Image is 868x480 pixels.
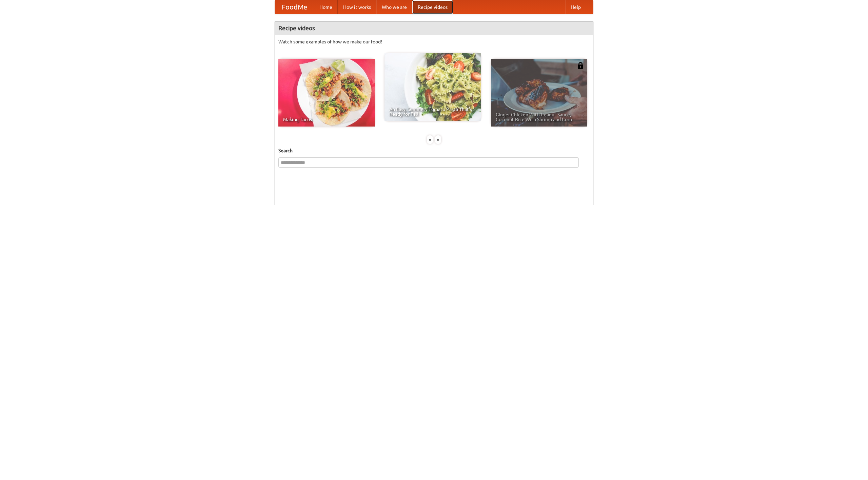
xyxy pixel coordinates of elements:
a: FoodMe [275,0,314,14]
h5: Search [278,147,590,154]
a: Who we are [376,0,412,14]
h4: Recipe videos [275,21,593,35]
a: Home [314,0,338,14]
img: 483408.png [577,62,584,69]
span: Making Tacos [283,117,370,122]
a: Recipe videos [412,0,453,14]
span: An Easy, Summery Tomato Pasta That's Ready for Fall [389,107,476,116]
a: An Easy, Summery Tomato Pasta That's Ready for Fall [384,53,481,121]
div: » [435,135,441,144]
a: Making Tacos [278,59,375,127]
a: How it works [338,0,376,14]
p: Watch some examples of how we make our food! [278,38,590,45]
a: Help [565,0,586,14]
div: « [427,135,433,144]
